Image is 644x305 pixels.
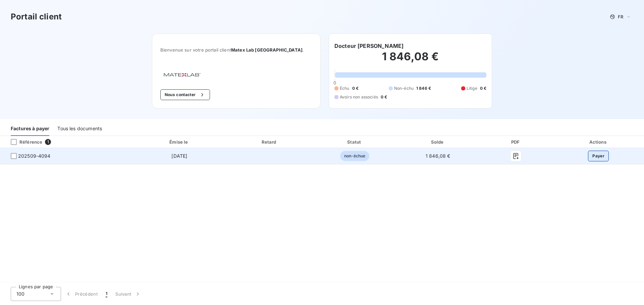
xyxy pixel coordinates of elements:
span: 0 € [381,94,387,100]
h6: Docteur [PERSON_NAME] [334,42,404,50]
span: Avoirs non associés [340,94,378,100]
div: Référence [5,139,42,145]
div: Actions [554,139,643,145]
button: Payer [588,151,609,161]
button: 1 [102,287,111,301]
img: Company logo [160,70,203,79]
span: Non-échu [394,85,414,91]
div: Émise le [134,139,225,145]
button: Nous contacter [160,89,210,100]
div: PDF [480,139,551,145]
div: Solde [398,139,478,145]
div: Tous les documents [57,122,102,136]
span: Matex Lab [GEOGRAPHIC_DATA] [231,47,303,53]
div: Factures à payer [11,122,49,136]
span: [DATE] [171,153,187,159]
h3: Portail client [11,11,62,23]
div: Statut [314,139,395,145]
span: 0 € [480,85,486,91]
span: Bienvenue sur votre portail client . [160,47,312,53]
span: 202509-4094 [18,153,51,159]
span: FR [618,14,623,19]
span: 0 € [352,85,359,91]
span: 1 [45,139,51,145]
button: Précédent [61,287,102,301]
span: 100 [16,291,24,297]
span: non-échue [340,151,369,161]
span: Litige [467,85,477,91]
span: 0 [333,80,336,85]
span: 1 846 € [416,85,431,91]
span: 1 846,08 € [426,153,450,159]
span: Échu [340,85,350,91]
span: 1 [106,291,107,297]
button: Suivant [111,287,145,301]
h2: 1 846,08 € [334,50,486,70]
div: Retard [228,139,311,145]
